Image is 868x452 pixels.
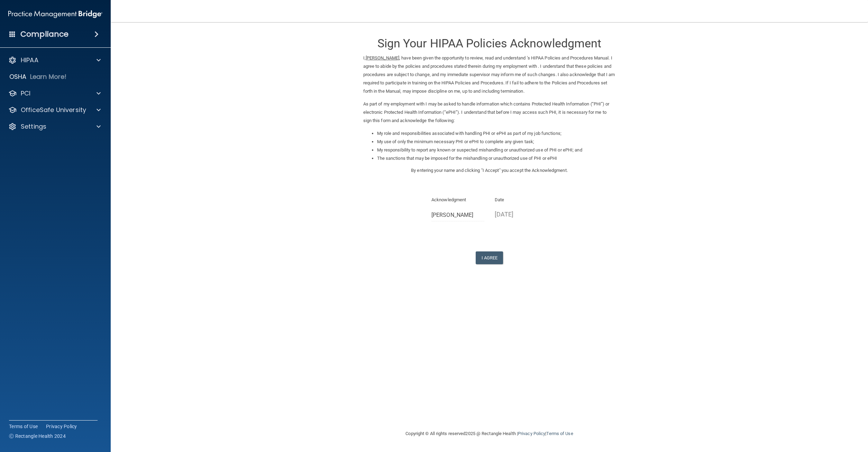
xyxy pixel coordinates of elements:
p: [DATE] [495,209,548,220]
p: Learn More! [30,73,67,81]
p: OfficeSafe University [21,106,86,114]
li: My role and responsibilities associated with handling PHI or ePHI as part of my job functions; [377,129,616,138]
a: Privacy Policy [518,431,545,436]
div: Copyright © All rights reserved 2025 @ Rectangle Health | | [363,423,616,445]
a: Settings [8,122,101,131]
p: By entering your name and clicking "I Accept" you accept the Acknowledgment. [363,166,616,175]
p: PCI [21,89,30,98]
p: Date [495,196,548,204]
p: Settings [21,122,46,131]
a: Terms of Use [9,423,38,430]
ins: [PERSON_NAME] [366,55,399,61]
img: PMB logo [8,7,102,21]
p: HIPAA [21,56,38,64]
li: My responsibility to report any known or suspected mishandling or unauthorized use of PHI or ePHI... [377,146,616,154]
a: Privacy Policy [46,423,77,430]
h3: Sign Your HIPAA Policies Acknowledgment [363,37,616,50]
button: I Agree [476,251,503,264]
p: I, , have been given the opportunity to review, read and understand ’s HIPAA Policies and Procedu... [363,54,616,95]
a: Terms of Use [546,431,573,436]
li: The sanctions that may be imposed for the mishandling or unauthorized use of PHI or ePHI [377,154,616,163]
li: My use of only the minimum necessary PHI or ePHI to complete any given task; [377,138,616,146]
span: Ⓒ Rectangle Health 2024 [9,433,66,440]
p: OSHA [9,73,27,81]
p: Acknowledgment [431,196,484,204]
input: Full Name [431,209,484,221]
a: PCI [8,89,101,98]
a: OfficeSafe University [8,106,101,114]
a: HIPAA [8,56,101,64]
h4: Compliance [20,29,68,39]
p: As part of my employment with I may be asked to handle information which contains Protected Healt... [363,100,616,125]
